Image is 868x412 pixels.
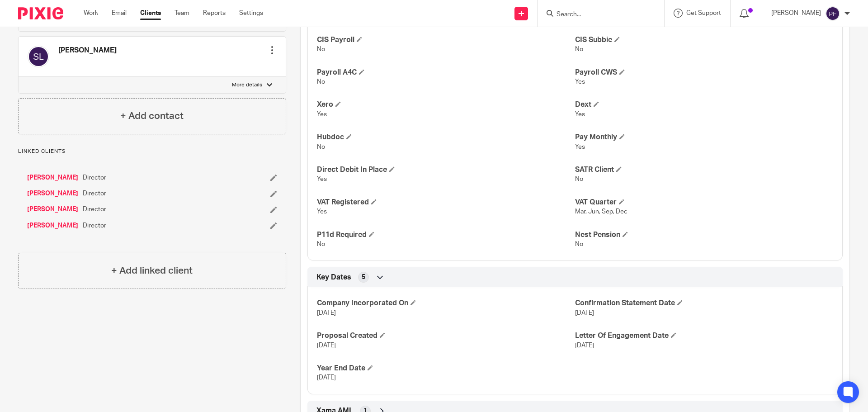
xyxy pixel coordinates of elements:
[58,46,117,55] h4: [PERSON_NAME]
[317,111,327,118] span: Yes
[175,9,189,18] a: Team
[83,205,106,214] span: Director
[575,310,594,316] span: [DATE]
[317,230,575,240] h4: P11d Required
[316,273,351,282] span: Key Dates
[575,208,627,215] span: Mar, Jun, Sep, Dec
[575,46,583,52] span: No
[771,9,821,18] p: [PERSON_NAME]
[317,46,325,52] span: No
[575,79,585,85] span: Yes
[317,68,575,77] h4: Payroll A4C
[317,35,575,45] h4: CIS Payroll
[84,9,98,18] a: Work
[317,176,327,182] span: Yes
[27,221,78,230] a: [PERSON_NAME]
[556,11,637,19] input: Search
[27,205,78,214] a: [PERSON_NAME]
[27,173,78,182] a: [PERSON_NAME]
[112,9,127,18] a: Email
[111,264,193,278] h4: + Add linked client
[575,176,583,182] span: No
[317,241,325,247] span: No
[317,374,336,381] span: [DATE]
[575,35,833,45] h4: CIS Subbie
[575,165,833,175] h4: SATR Client
[575,241,583,247] span: No
[317,208,327,215] span: Yes
[317,198,575,207] h4: VAT Registered
[83,173,106,182] span: Director
[317,331,575,341] h4: Proposal Created
[317,364,575,373] h4: Year End Date
[317,310,336,316] span: [DATE]
[232,81,262,89] p: More details
[575,198,833,207] h4: VAT Quarter
[83,221,106,230] span: Director
[317,342,336,349] span: [DATE]
[575,111,585,118] span: Yes
[826,6,840,21] img: svg%3E
[27,189,78,198] a: [PERSON_NAME]
[575,331,833,341] h4: Letter Of Engagement Date
[686,10,721,16] span: Get Support
[317,298,575,308] h4: Company Incorporated On
[28,46,49,67] img: svg%3E
[140,9,161,18] a: Clients
[317,79,325,85] span: No
[18,148,286,155] p: Linked clients
[575,298,833,308] h4: Confirmation Statement Date
[575,230,833,240] h4: Nest Pension
[203,9,226,18] a: Reports
[575,68,833,77] h4: Payroll CWS
[83,189,106,198] span: Director
[575,133,833,142] h4: Pay Monthly
[18,7,63,19] img: Pixie
[362,273,365,282] span: 5
[317,100,575,109] h4: Xero
[120,109,184,123] h4: + Add contact
[575,144,585,150] span: Yes
[575,100,833,109] h4: Dext
[239,9,263,18] a: Settings
[317,144,325,150] span: No
[317,165,575,175] h4: Direct Debit In Place
[317,133,575,142] h4: Hubdoc
[575,342,594,349] span: [DATE]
